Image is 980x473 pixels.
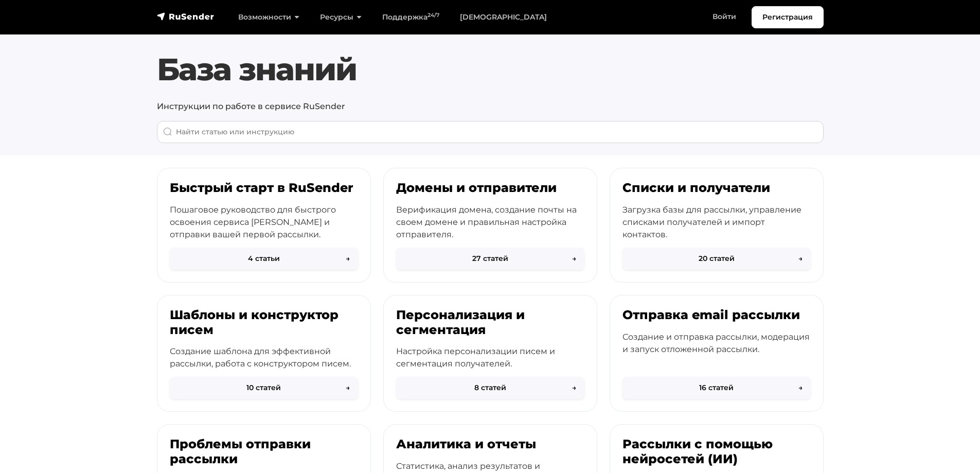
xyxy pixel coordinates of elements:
[396,181,584,196] h3: Домены и отправители
[228,7,310,28] a: Возможности
[170,377,358,399] button: 10 статей→
[622,331,811,356] p: Создание и отправка рассылки, модерация и запуск отложенной рассылки.
[157,100,824,113] p: Инструкции по работе в сервисе RuSender
[157,121,824,143] input: When autocomplete results are available use up and down arrows to review and enter to go to the d...
[702,6,746,27] a: Войти
[396,377,584,399] button: 8 статей→
[450,7,557,28] a: [DEMOGRAPHIC_DATA]
[383,168,597,283] a: Домены и отправители Верификация домена, создание почты на своем домене и правильная настройка от...
[170,248,358,270] button: 4 статьи→
[622,308,811,323] h3: Отправка email рассылки
[427,12,439,19] sup: 24/7
[622,377,811,399] button: 16 статей→
[170,345,358,370] p: Создание шаблона для эффективной рассылки, работа с конструктором писем.
[622,204,811,241] p: Загрузка базы для рассылки, управление списками получателей и импорт контактов.
[383,295,597,412] a: Персонализация и сегментация Настройка персонализации писем и сегментация получателей. 8 статей→
[610,168,824,283] a: Списки и получатели Загрузка базы для рассылки, управление списками получателей и импорт контакто...
[798,382,803,393] span: →
[396,248,584,270] button: 27 статей→
[396,345,584,370] p: Настройка персонализации писем и сегментация получателей.
[752,6,824,28] a: Регистрация
[622,181,811,196] h3: Списки и получатели
[163,127,172,136] img: Поиск
[170,181,358,196] h3: Быстрый старт в RuSender
[157,168,371,283] a: Быстрый старт в RuSender Пошаговое руководство для быстрого освоения сервиса [PERSON_NAME] и отпр...
[157,11,215,22] img: RuSender
[170,308,358,338] h3: Шаблоны и конструктор писем
[310,7,372,28] a: Ресурсы
[170,437,358,467] h3: Проблемы отправки рассылки
[622,437,811,467] h3: Рассылки с помощью нейросетей (ИИ)
[572,382,576,393] span: →
[170,204,358,241] p: Пошаговое руководство для быстрого освоения сервиса [PERSON_NAME] и отправки вашей первой рассылки.
[610,295,824,412] a: Отправка email рассылки Создание и отправка рассылки, модерация и запуск отложенной рассылки. 16 ...
[157,51,824,88] h1: База знаний
[396,308,584,338] h3: Персонализация и сегментация
[346,382,350,393] span: →
[572,253,576,264] span: →
[157,295,371,412] a: Шаблоны и конструктор писем Создание шаблона для эффективной рассылки, работа с конструктором пис...
[622,248,811,270] button: 20 статей→
[396,204,584,241] p: Верификация домена, создание почты на своем домене и правильная настройка отправителя.
[372,7,450,28] a: Поддержка24/7
[346,253,350,264] span: →
[396,437,584,452] h3: Аналитика и отчеты
[798,253,803,264] span: →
